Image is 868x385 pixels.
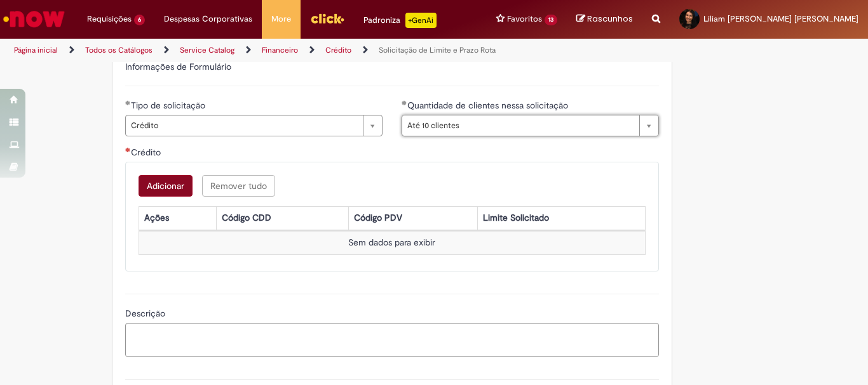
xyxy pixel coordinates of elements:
span: More [271,13,291,25]
span: Despesas Corporativas [164,13,252,25]
a: Crédito [325,45,351,55]
a: Página inicial [14,45,58,55]
ul: Trilhas de página [10,39,569,62]
span: Liliam [PERSON_NAME] [PERSON_NAME] [703,13,858,24]
img: ServiceNow [1,6,67,32]
th: Código PDV [348,206,477,230]
span: Descrição [125,308,168,319]
a: Service Catalog [180,45,234,55]
a: Todos os Catálogos [85,45,153,55]
span: Tipo de solicitação [131,100,208,111]
span: Favoritos [507,13,542,25]
th: Código CDD [217,206,348,230]
img: click_logo_yellow_360x200.png [310,9,344,28]
span: 13 [545,15,557,25]
p: +GenAi [405,13,437,28]
span: Crédito [131,115,356,136]
label: Informações de Formulário [125,61,231,72]
span: Obrigatório Preenchido [125,100,131,105]
th: Limite Solicitado [477,206,645,230]
a: Financeiro [262,45,298,55]
a: Solicitação de Limite e Prazo Rota [379,45,496,55]
td: Sem dados para exibir [139,231,645,254]
button: Add a row for Crédito [139,175,193,197]
th: Ações [139,206,216,230]
div: Padroniza [363,13,437,28]
textarea: Descrição [125,323,659,357]
span: 6 [134,15,145,25]
span: Requisições [87,13,132,25]
span: Rascunhos [587,13,633,25]
span: Necessários [125,147,131,152]
span: Obrigatório Preenchido [402,100,407,105]
a: Rascunhos [576,13,633,25]
span: Quantidade de clientes nessa solicitação [407,100,571,111]
span: Crédito [131,147,163,158]
span: Até 10 clientes [407,115,633,136]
